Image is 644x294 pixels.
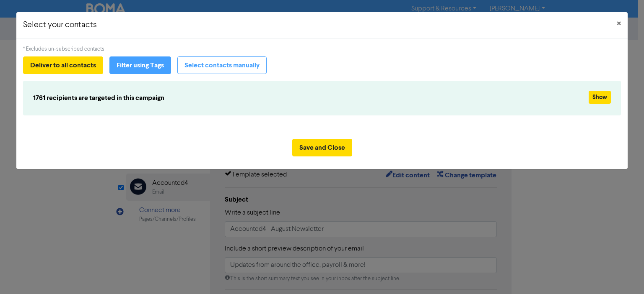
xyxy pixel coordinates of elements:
[109,56,171,74] button: Filter using Tags
[610,12,628,36] button: Close
[617,18,621,30] span: ×
[177,56,267,74] button: Select contacts manually
[23,45,621,53] div: * Excludes un-subscribed contacts
[602,254,644,294] iframe: Chat Widget
[23,56,103,74] button: Deliver to all contacts
[589,91,611,104] button: Show
[292,139,352,156] button: Save and Close
[23,19,97,31] h5: Select your contacts
[33,94,512,102] h6: 1761 recipients are targeted in this campaign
